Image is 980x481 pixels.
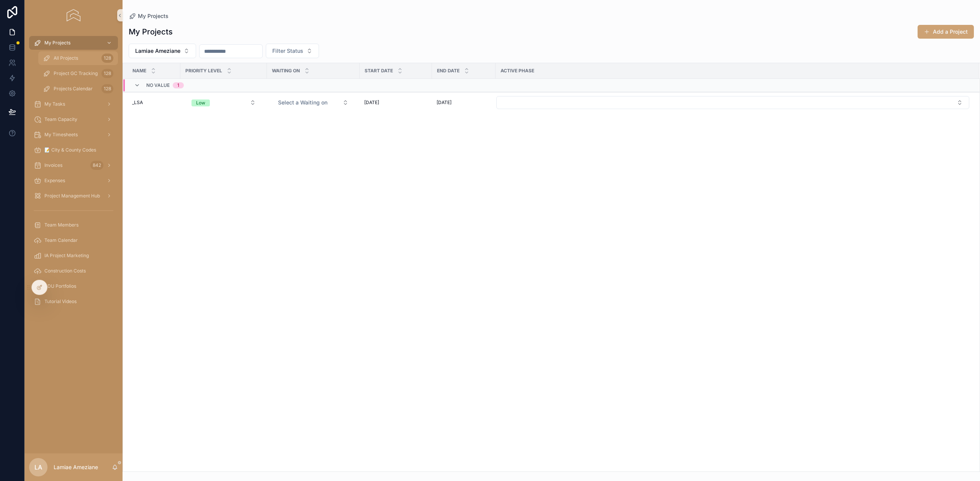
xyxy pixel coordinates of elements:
a: Expenses [29,174,118,188]
span: Project GC Tracking [54,70,98,77]
button: Select Button [272,96,355,109]
a: Tutorial Videos [29,295,118,308]
a: [DATE] [437,99,491,106]
a: My Tasks [29,97,118,111]
div: 128 [101,54,113,63]
span: Select a Waiting on [278,99,327,106]
span: Priority Level [185,68,222,74]
span: Invoices [44,162,62,168]
button: Select Button [496,96,969,109]
span: Team Capacity [44,116,77,122]
span: Lamiae Ameziane [135,47,180,55]
span: Expenses [44,178,65,184]
span: All Projects [54,55,78,61]
p: Lamiae Ameziane [54,463,98,471]
button: Select Button [185,96,262,109]
a: My Projects [129,12,169,20]
span: Project Management Hub [44,193,100,199]
a: My Projects [29,36,118,50]
span: [DATE] [364,99,379,106]
span: My Timesheets [44,132,78,138]
a: Team Members [29,218,118,232]
span: Team Calendar [44,237,78,243]
button: Select Button [266,44,319,58]
a: Select Button [496,96,970,109]
a: _LSA [132,99,176,106]
span: Team Members [44,222,79,228]
a: All Projects128 [38,51,118,65]
span: LA [34,463,42,472]
span: Projects Calendar [54,86,93,92]
a: IA Project Marketing [29,249,118,263]
span: My Projects [44,40,70,46]
div: 128 [101,84,113,93]
img: App logo [67,9,80,21]
a: Invoices842 [29,158,118,172]
span: Start Date [365,68,393,74]
span: 📝 City & County Codes [44,147,96,153]
span: Waiting on [272,68,300,74]
span: [DATE] [437,99,452,106]
a: Project Management Hub [29,189,118,203]
span: Filter Status [272,47,303,55]
a: My Timesheets [29,128,118,142]
button: Select Button [129,44,196,58]
span: End Date [437,68,460,74]
span: No value [146,82,170,88]
a: Team Capacity [29,113,118,126]
button: Add a Project [918,25,974,39]
div: scrollable content [25,31,123,318]
a: ADU Portfolios [29,279,118,293]
span: IA Project Marketing [44,253,89,259]
span: Active Phase [501,68,534,74]
span: Name [133,68,146,74]
a: Projects Calendar128 [38,82,118,96]
h1: My Projects [129,26,173,37]
div: 128 [101,69,113,78]
a: Team Calendar [29,233,118,247]
a: Select Button [185,95,262,110]
a: Project GC Tracking128 [38,67,118,80]
span: ADU Portfolios [44,283,76,289]
div: 842 [90,161,103,170]
span: My Projects [138,12,169,20]
span: Tutorial Videos [44,298,77,305]
div: 1 [177,82,179,88]
a: Construction Costs [29,264,118,278]
a: Select Button [272,95,355,110]
a: 📝 City & County Codes [29,143,118,157]
span: Construction Costs [44,268,86,274]
span: My Tasks [44,101,65,107]
span: _LSA [132,99,143,106]
div: Low [196,99,205,106]
a: [DATE] [364,99,427,106]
